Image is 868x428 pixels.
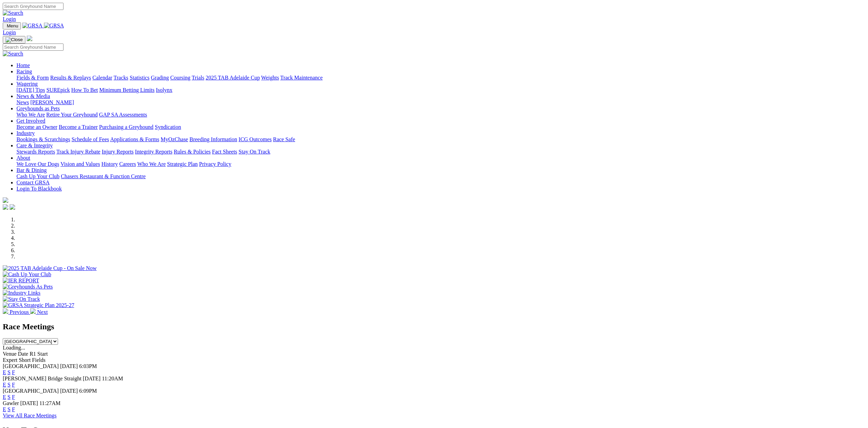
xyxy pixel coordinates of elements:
[16,149,865,155] div: Care & Integrity
[16,149,55,155] a: Stewards Reports
[101,161,118,167] a: History
[3,296,40,302] img: Stay On Track
[135,149,172,155] a: Integrity Reports
[10,204,15,210] img: twitter.svg
[137,161,166,167] a: Who We Are
[3,406,6,412] a: E
[130,75,150,81] a: Statistics
[16,167,47,173] a: Bar & Dining
[206,75,260,81] a: 2025 TAB Adelaide Cup
[119,161,136,167] a: Careers
[151,75,169,81] a: Grading
[3,309,30,315] a: Previous
[10,309,29,315] span: Previous
[20,400,38,406] span: [DATE]
[212,149,237,155] a: Fact Sheets
[37,309,48,315] span: Next
[16,161,865,167] div: About
[71,87,98,93] a: How To Bet
[16,81,38,87] a: Wagering
[16,118,45,124] a: Get Involved
[170,75,190,81] a: Coursing
[16,112,865,118] div: Greyhounds as Pets
[50,75,91,81] a: Results & Replays
[16,173,59,179] a: Cash Up Your Club
[16,180,49,185] a: Contact GRSA
[189,136,237,142] a: Breeding Information
[46,87,70,93] a: SUREpick
[12,406,15,412] a: F
[30,351,48,357] span: R1 Start
[261,75,279,81] a: Weights
[3,351,16,357] span: Venue
[8,382,11,388] a: S
[114,75,128,81] a: Tracks
[156,87,172,93] a: Isolynx
[3,29,16,35] a: Login
[3,22,21,29] button: Toggle navigation
[3,10,23,16] img: Search
[102,149,134,155] a: Injury Reports
[110,136,159,142] a: Applications & Forms
[79,388,97,394] span: 6:09PM
[30,308,36,314] img: chevron-right-pager-white.svg
[71,136,109,142] a: Schedule of Fees
[3,265,97,271] img: 2025 TAB Adelaide Cup - On Sale Now
[16,143,53,148] a: Care & Integrity
[3,16,16,22] a: Login
[3,369,6,375] a: E
[102,376,123,381] span: 11:20AM
[7,23,18,28] span: Menu
[27,36,32,41] img: logo-grsa-white.png
[3,290,40,296] img: Industry Links
[3,302,74,308] img: GRSA Strategic Plan 2025-27
[12,369,15,375] a: F
[192,75,204,81] a: Trials
[16,69,32,74] a: Racing
[3,357,18,363] span: Expert
[99,87,154,93] a: Minimum Betting Limits
[3,382,6,388] a: E
[16,161,59,167] a: We Love Our Dogs
[16,124,865,130] div: Get Involved
[16,75,865,81] div: Racing
[16,136,70,142] a: Bookings & Scratchings
[16,87,865,93] div: Wagering
[19,357,31,363] span: Short
[60,161,100,167] a: Vision and Values
[3,271,51,278] img: Cash Up Your Club
[3,44,63,51] input: Search
[3,363,59,369] span: [GEOGRAPHIC_DATA]
[3,308,8,314] img: chevron-left-pager-white.svg
[16,93,50,99] a: News & Media
[16,173,865,180] div: Bar & Dining
[61,173,146,179] a: Chasers Restaurant & Function Centre
[16,99,29,105] a: News
[39,400,61,406] span: 11:27AM
[59,124,98,130] a: Become a Trainer
[16,87,45,93] a: [DATE] Tips
[161,136,188,142] a: MyOzChase
[44,23,64,29] img: GRSA
[3,3,63,10] input: Search
[12,394,15,400] a: F
[3,36,25,44] button: Toggle navigation
[199,161,231,167] a: Privacy Policy
[92,75,112,81] a: Calendar
[16,130,35,136] a: Industry
[3,278,39,284] img: IER REPORT
[3,388,59,394] span: [GEOGRAPHIC_DATA]
[16,99,865,106] div: News & Media
[16,112,45,118] a: Who We Are
[30,99,74,105] a: [PERSON_NAME]
[56,149,100,155] a: Track Injury Rebate
[3,376,81,381] span: [PERSON_NAME] Bridge Straight
[12,382,15,388] a: F
[46,112,98,118] a: Retire Your Greyhound
[18,351,28,357] span: Date
[99,112,147,118] a: GAP SA Assessments
[16,136,865,143] div: Industry
[16,155,30,161] a: About
[3,204,8,210] img: facebook.svg
[60,388,78,394] span: [DATE]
